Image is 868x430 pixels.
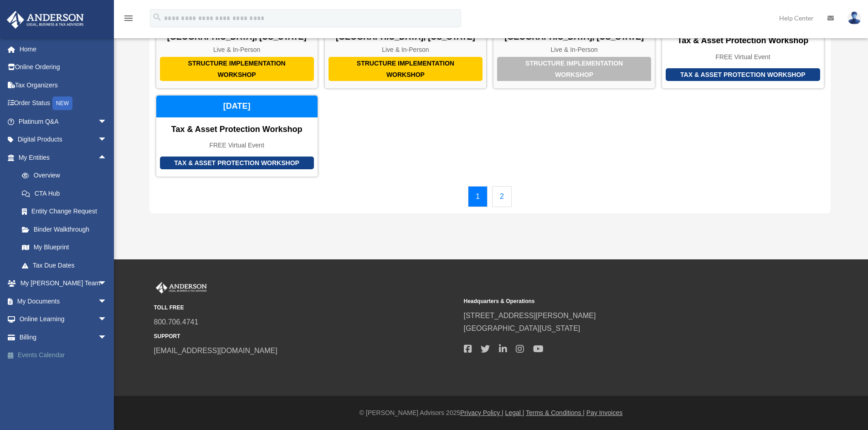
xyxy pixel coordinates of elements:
a: Overview [13,167,121,185]
div: Tax & Asset Protection Workshop [662,36,823,46]
a: Terms & Conditions | [526,409,585,416]
a: Platinum Q&Aarrow_drop_down [6,112,121,131]
a: Privacy Policy | [460,409,503,416]
a: My [PERSON_NAME] Teamarrow_drop_down [6,274,121,293]
a: Online Ordering [6,58,121,76]
a: 800.706.4741 [154,318,199,326]
a: Tax & Asset Protection Workshop Tax & Asset Protection Workshop FREE Virtual Event [DATE] [156,95,318,177]
a: Structure Implementation Workshop [GEOGRAPHIC_DATA], [US_STATE] Live & In-Person [DATE]-[DATE] [493,6,655,89]
img: Anderson Advisors Platinum Portal [154,282,209,294]
span: arrow_drop_down [98,274,116,293]
a: Tax Due Dates [13,256,121,274]
div: FREE Virtual Event [156,142,318,149]
a: Order StatusNEW [6,94,121,113]
a: 1 [468,186,488,207]
small: SUPPORT [154,332,457,341]
a: Structure Implementation Workshop [GEOGRAPHIC_DATA], [US_STATE] Live & In-Person [DATE]-[DATE] [156,6,318,89]
span: arrow_drop_up [98,148,116,167]
a: [GEOGRAPHIC_DATA][US_STATE] [464,324,580,332]
div: © [PERSON_NAME] Advisors 2025 [114,407,868,419]
a: CTA Hub [13,184,121,202]
a: Binder Walkthrough [13,220,121,238]
a: Structure Implementation Workshop [GEOGRAPHIC_DATA], [US_STATE] Live & In-Person [DATE]-[DATE] [324,6,487,89]
a: Home [6,40,121,58]
img: Anderson Advisors Platinum Portal [4,11,87,29]
a: Digital Productsarrow_drop_down [6,131,121,149]
div: Live & In-Person [493,46,655,54]
a: menu [123,16,134,24]
a: My Documentsarrow_drop_down [6,292,121,310]
span: arrow_drop_down [98,328,116,347]
div: NEW [52,96,72,110]
a: 2 [492,186,512,207]
small: TOLL FREE [154,303,457,313]
a: [EMAIL_ADDRESS][DOMAIN_NAME] [154,347,277,354]
i: search [152,12,162,22]
span: arrow_drop_down [98,292,116,311]
a: Events Calendar [6,346,121,364]
a: My Entitiesarrow_drop_up [6,148,121,167]
span: arrow_drop_down [98,310,116,329]
a: Legal | [505,409,524,416]
a: Tax Organizers [6,76,121,94]
div: Tax & Asset Protection Workshop [156,125,318,135]
div: Tax & Asset Protection Workshop [666,68,820,81]
div: Structure Implementation Workshop [497,57,651,81]
div: Tax & Asset Protection Workshop [160,157,314,170]
div: Structure Implementation Workshop [160,57,314,81]
span: arrow_drop_down [98,131,116,149]
div: FREE Virtual Event [662,53,823,61]
div: Live & In-Person [156,46,318,54]
img: User Pic [847,11,861,25]
div: Structure Implementation Workshop [329,57,483,81]
a: Pay Invoices [586,409,622,416]
a: Tax & Asset Protection Workshop Tax & Asset Protection Workshop FREE Virtual Event [DATE] [662,6,824,89]
small: Headquarters & Operations [464,297,767,306]
a: Entity Change Request [13,202,121,221]
a: My Blueprint [13,238,121,257]
a: Online Learningarrow_drop_down [6,310,121,329]
a: [STREET_ADDRESS][PERSON_NAME] [464,312,596,319]
span: arrow_drop_down [98,112,116,131]
div: Live & In-Person [325,46,486,54]
a: Billingarrow_drop_down [6,328,121,346]
i: menu [123,13,134,24]
div: [DATE] [156,96,318,117]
